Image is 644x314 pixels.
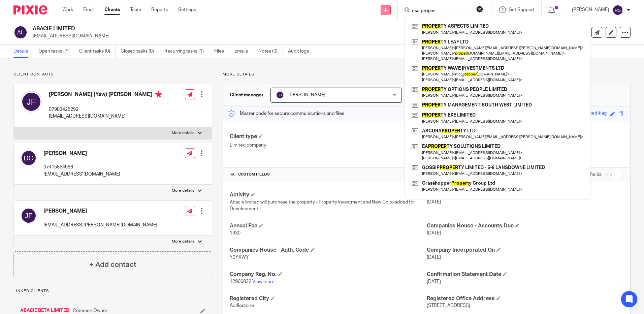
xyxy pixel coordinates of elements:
p: Limited company [230,142,426,149]
span: [PERSON_NAME] [288,93,325,97]
a: Notes (0) [258,45,283,58]
img: svg%3E [21,150,37,166]
p: Linked clients [13,288,212,294]
a: Client tasks (0) [79,45,116,58]
span: Abacie limited will purchase the property - Property Investment and New Co to added for Development [230,200,415,211]
h4: Client type [230,133,426,140]
span: 12906822 [230,279,251,284]
button: Clear [476,6,483,12]
h4: + Add contact [89,259,136,270]
h3: Client manager [230,92,264,98]
a: Emails [234,45,253,58]
a: Files [214,45,229,58]
p: [PERSON_NAME] [572,6,609,13]
p: More details [172,239,194,244]
p: 07983425292 [49,106,162,113]
h2: ABACIE LIMITED [33,25,438,32]
p: 07415854956 [43,164,120,170]
h4: Company Reg. No. [230,271,426,278]
img: svg%3E [21,208,37,224]
span: Common Owner [73,307,107,314]
p: More details [172,130,194,136]
h4: [PERSON_NAME] (Yaw) [PERSON_NAME] [49,91,162,99]
h4: Annual Fee [230,222,426,229]
h4: Confirmation Statement Date [427,271,623,278]
p: [EMAIL_ADDRESS][DOMAIN_NAME] [43,171,120,178]
p: [EMAIL_ADDRESS][PERSON_NAME][DOMAIN_NAME] [43,222,157,228]
img: svg%3E [276,91,284,99]
p: [EMAIL_ADDRESS][DOMAIN_NAME] [49,113,162,120]
a: Audit logs [288,45,314,58]
a: Recurring tasks (1) [164,45,209,58]
a: Open tasks (7) [38,45,74,58]
h4: Company Incorporated On [427,247,623,254]
a: Settings [178,6,196,13]
h4: [PERSON_NAME] [43,208,157,215]
h4: Activity [230,191,426,198]
input: Search [411,8,472,14]
h4: Companies House - Auth. Code [230,247,426,254]
a: Email [83,6,94,13]
a: Clients [104,6,120,13]
i: Primary [155,91,162,98]
span: Y3YXWY [230,255,249,260]
p: More details [223,72,631,77]
span: [DATE] [427,231,441,235]
a: Team [130,6,141,13]
img: svg%3E [21,91,42,113]
span: [DATE] [427,200,441,205]
span: Addlestone [230,303,254,308]
h4: Registered City [230,295,426,302]
a: Work [62,6,73,13]
span: 1930 [230,231,240,235]
a: ABACIE BETA LIMITED [20,307,69,314]
p: [EMAIL_ADDRESS][DOMAIN_NAME] [33,33,539,39]
span: [STREET_ADDRESS] [427,303,470,308]
h4: Companies House - Accounts Due [427,222,623,229]
p: More details [172,188,194,193]
img: svg%3E [612,5,623,15]
img: svg%3E [13,25,28,39]
span: [DATE] [427,255,441,260]
p: Master code for secure communications and files [228,110,344,117]
p: Client contacts [13,72,212,77]
a: Details [13,45,33,58]
a: Reports [151,6,168,13]
span: Get Support [509,7,535,12]
span: [DATE] [427,279,441,284]
h4: Registered Office Address [427,295,623,302]
img: Pixie [13,5,47,14]
h4: CUSTOM FIELDS [230,172,426,177]
a: View more [252,279,275,284]
h4: [PERSON_NAME] [43,150,120,157]
a: Closed tasks (0) [121,45,159,58]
